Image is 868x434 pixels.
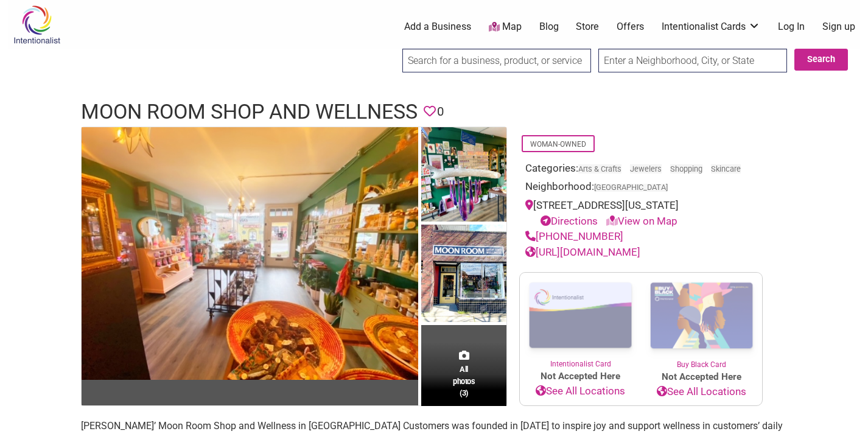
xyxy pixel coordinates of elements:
[662,20,760,33] a: Intentionalist Cards
[520,273,641,359] img: Intentionalist Card
[794,49,848,71] button: Search
[453,363,475,398] span: All photos (3)
[520,369,641,383] span: Not Accepted Here
[641,273,762,370] a: Buy Black Card
[578,164,621,173] a: Arts & Crafts
[822,20,855,33] a: Sign up
[778,20,805,33] a: Log In
[525,230,623,242] a: [PHONE_NUMBER]
[539,20,559,33] a: Blog
[670,164,702,173] a: Shopping
[82,127,418,380] img: Moon Room Shop and Wellness
[520,383,641,399] a: See All Locations
[437,102,444,121] span: 0
[520,273,641,369] a: Intentionalist Card
[421,127,506,225] img: Moon Room Shop and Wellness
[421,225,506,325] img: Moon Room Shop and Wellness
[541,215,598,227] a: Directions
[606,215,677,227] a: View on Map
[617,20,644,33] a: Offers
[641,384,762,400] a: See All Locations
[489,20,522,34] a: Map
[641,273,762,359] img: Buy Black Card
[530,140,586,149] a: Woman-Owned
[8,5,66,44] img: Intentionalist
[525,161,757,180] div: Categories:
[641,370,762,384] span: Not Accepted Here
[402,49,591,72] input: Search for a business, product, or service
[598,49,787,72] input: Enter a Neighborhood, City, or State
[594,184,668,192] span: [GEOGRAPHIC_DATA]
[576,20,599,33] a: Store
[525,198,757,229] div: [STREET_ADDRESS][US_STATE]
[525,179,757,198] div: Neighborhood:
[81,97,418,127] h1: Moon Room Shop and Wellness
[525,246,640,258] a: [URL][DOMAIN_NAME]
[630,164,662,173] a: Jewelers
[404,20,471,33] a: Add a Business
[711,164,741,173] a: Skincare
